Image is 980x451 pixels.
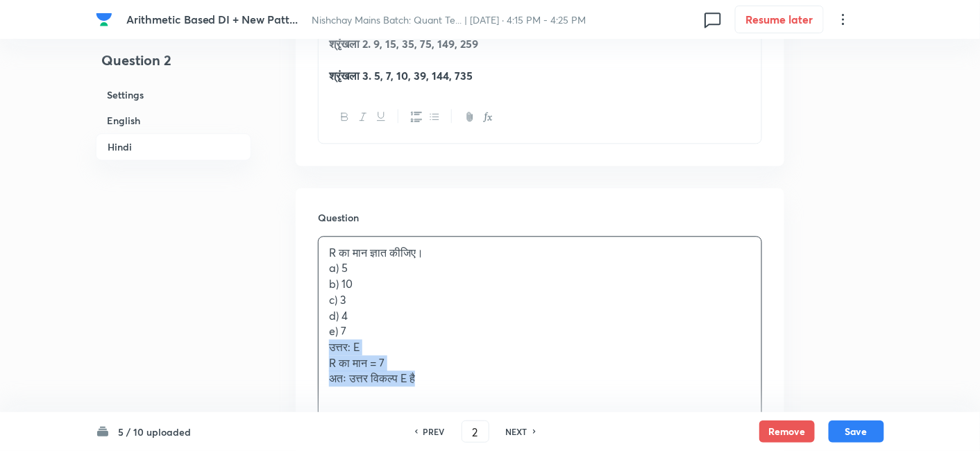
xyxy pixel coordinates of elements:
p: a) 5 [329,260,751,276]
button: Resume later [735,6,824,33]
strong: श्रृंखला 3. 5, 7, 10, 39, 144, 735 [329,68,473,83]
img: Company Logo [96,11,112,28]
h4: Question 2 [96,50,251,82]
p: उत्तर: E [329,339,751,355]
p: R का मान = 7 [329,355,751,371]
h6: English [96,108,251,133]
h6: 5 / 10 uploaded [118,425,191,439]
strong: श्रृंखला 2. 9, 15, 35, 75, 149, 259 [329,36,478,51]
button: Save [829,420,884,443]
h6: NEXT [506,425,527,438]
span: Arithmetic Based DI + New Patt... [126,12,298,26]
h6: Settings [96,82,251,108]
h6: Hindi [96,133,251,160]
p: R का मान ज्ञात कीजिए। [329,245,751,261]
p: c) 3 [329,292,751,308]
h6: Question [318,210,762,225]
p: d) 4 [329,308,751,324]
p: अतः उत्तर विकल्प E है [329,371,751,386]
h6: PREV [423,425,445,438]
p: b) 10 [329,276,751,292]
p: e) 7 [329,323,751,339]
button: Remove [759,420,815,443]
span: Nishchay Mains Batch: Quant Te... | [DATE] · 4:15 PM - 4:25 PM [312,13,586,26]
a: Company Logo [96,11,115,28]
